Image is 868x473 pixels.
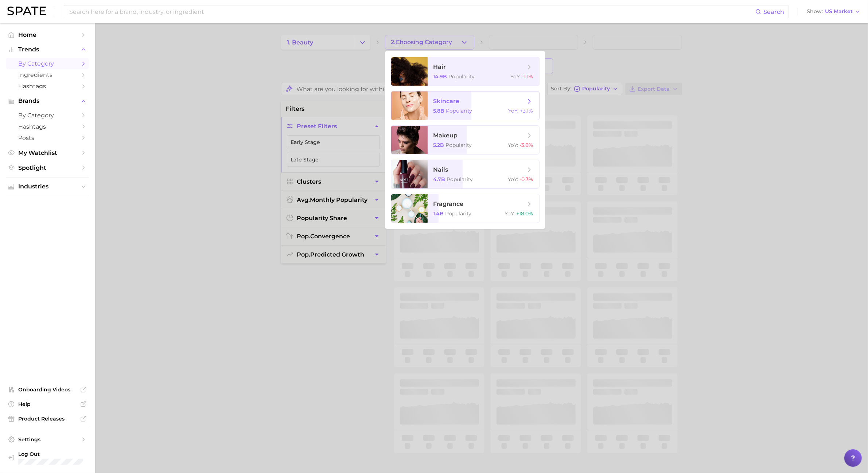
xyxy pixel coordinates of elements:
[520,142,533,148] span: -3.8%
[522,73,533,80] span: -1.1%
[446,107,472,114] span: Popularity
[446,142,472,148] span: Popularity
[18,451,83,457] span: Log Out
[18,98,77,104] span: Brands
[509,107,519,114] span: YoY :
[433,200,464,207] span: fragrance
[520,107,533,114] span: +3.1%
[18,401,77,407] span: Help
[18,60,77,67] span: by Category
[433,107,445,114] span: 5.8b
[18,164,77,171] span: Spotlight
[508,176,518,183] span: YoY :
[6,384,89,395] a: Onboarding Videos
[18,46,77,53] span: Trends
[6,413,89,424] a: Product Releases
[520,176,533,183] span: -0.3%
[18,71,77,78] span: Ingredients
[6,58,89,69] a: by Category
[6,449,89,468] a: Log out. Currently logged in with e-mail unhokang@lghnh.com.
[6,162,89,173] a: Spotlight
[18,112,77,119] span: by Category
[505,210,515,217] span: YoY :
[6,434,89,445] a: Settings
[6,147,89,159] a: My Watchlist
[447,176,473,183] span: Popularity
[6,29,89,40] a: Home
[6,132,89,144] a: Posts
[433,176,445,183] span: 4.7b
[763,8,784,15] span: Search
[511,73,521,80] span: YoY :
[6,44,89,55] button: Trends
[18,83,77,90] span: Hashtags
[433,166,448,173] span: nails
[433,98,460,105] span: skincare
[433,132,458,139] span: makeup
[805,7,863,16] button: ShowUS Market
[6,399,89,410] a: Help
[6,110,89,121] a: by Category
[508,142,518,148] span: YoY :
[6,121,89,132] a: Hashtags
[445,210,472,217] span: Popularity
[18,415,77,422] span: Product Releases
[433,210,444,217] span: 1.4b
[433,73,447,80] span: 14.9b
[18,123,77,130] span: Hashtags
[6,181,89,192] button: Industries
[385,51,545,229] ul: 2.Choosing Category
[807,9,823,13] span: Show
[18,31,77,38] span: Home
[7,7,46,15] img: SPATE
[18,149,77,156] span: My Watchlist
[6,95,89,106] button: Brands
[18,183,77,190] span: Industries
[6,69,89,81] a: Ingredients
[517,210,533,217] span: +18.0%
[18,134,77,141] span: Posts
[6,81,89,92] a: Hashtags
[449,73,475,80] span: Popularity
[825,9,853,13] span: US Market
[18,436,77,443] span: Settings
[18,386,77,393] span: Onboarding Videos
[433,142,444,148] span: 5.2b
[433,63,446,70] span: hair
[69,5,755,18] input: Search here for a brand, industry, or ingredient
